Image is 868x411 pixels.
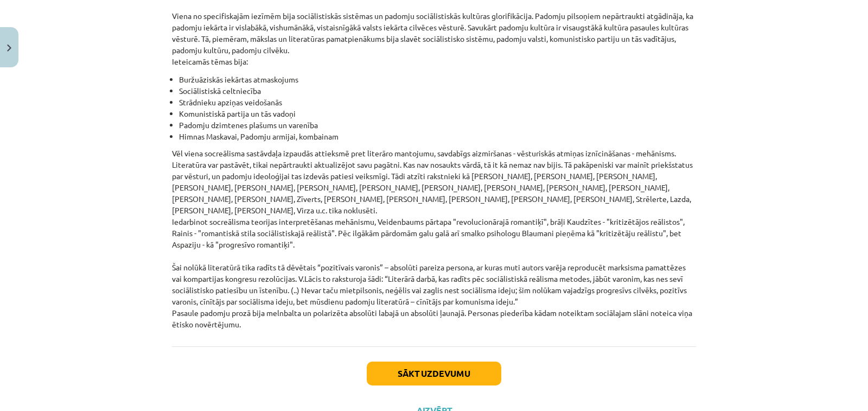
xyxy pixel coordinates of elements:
li: Buržuāziskās iekārtas atmaskojums [179,74,696,85]
p: Vēl viena socreālisma sastāvdaļa izpaudās attieksmē pret literāro mantojumu, savdabīgs aizmiršana... [172,148,696,330]
li: Himnas Maskavai, Padomju armijai, kombainam [179,131,696,142]
li: Strādnieku apziņas veidošanās [179,97,696,108]
li: Komunistiskā partija un tās vadoņi [179,108,696,119]
img: icon-close-lesson-0947bae3869378f0d4975bcd49f059093ad1ed9edebbc8119c70593378902aed.svg [7,45,11,52]
li: Padomju dzimtenes plašums un varenība [179,119,696,131]
li: Sociālistiskā celtniecība [179,85,696,97]
button: Sākt uzdevumu [367,362,501,385]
